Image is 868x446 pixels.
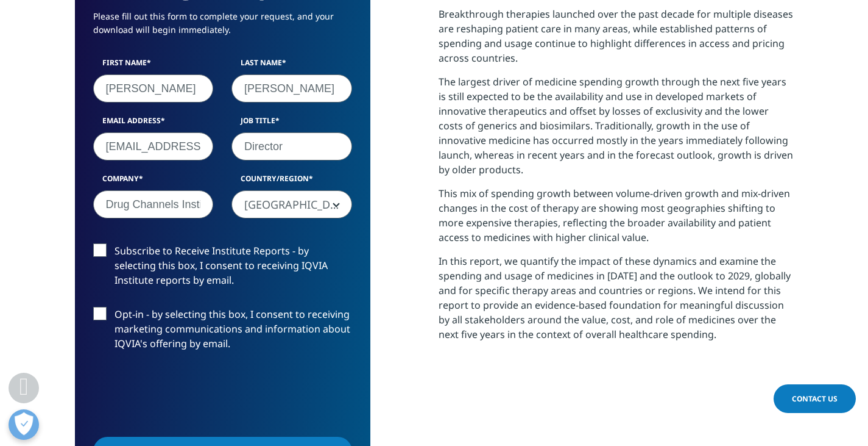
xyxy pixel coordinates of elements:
[439,186,794,254] p: This mix of spending growth between volume-driven growth and mix-driven changes in the cost of th...
[231,57,352,74] label: Last Name
[232,191,351,219] span: United States
[231,190,352,218] span: United States
[93,173,214,190] label: Company
[93,115,214,132] label: Email Address
[93,307,352,358] label: Opt-in - by selecting this box, I consent to receiving marketing communications and information a...
[231,115,352,132] label: Job Title
[93,57,214,74] label: First Name
[439,254,794,351] p: In this report, we quantify the impact of these dynamics and examine the spending and usage of me...
[439,74,794,186] p: The largest driver of medicine spending growth through the next five years is still expected to b...
[439,7,794,74] p: Breakthrough therapies launched over the past decade for multiple diseases are reshaping patient ...
[774,384,856,413] a: Contact Us
[792,394,838,404] span: Contact Us
[93,370,278,418] iframe: reCAPTCHA
[93,243,352,294] label: Subscribe to Receive Institute Reports - by selecting this box, I consent to receiving IQVIA Inst...
[9,409,39,440] button: Open Preferences
[231,173,352,190] label: Country/Region
[93,10,352,46] p: Please fill out this form to complete your request, and your download will begin immediately.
